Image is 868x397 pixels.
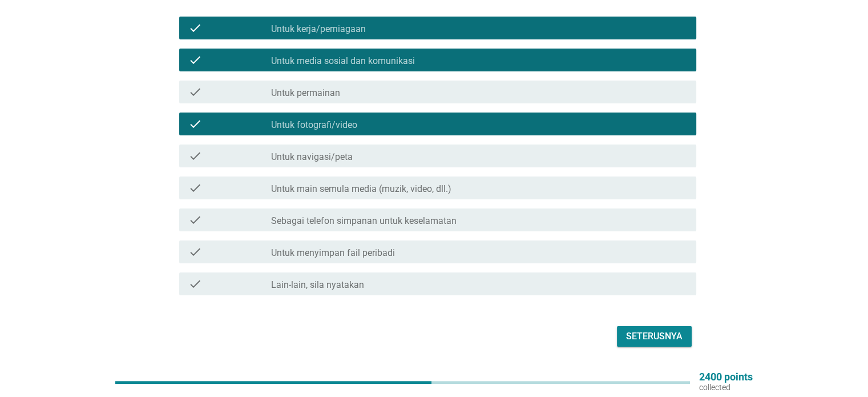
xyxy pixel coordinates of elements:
[188,21,202,35] i: check
[271,87,340,99] label: Untuk permainan
[271,23,366,35] label: Untuk kerja/perniagaan
[188,117,202,131] i: check
[271,55,415,67] label: Untuk media sosial dan komunikasi
[626,330,683,343] div: Seterusnya
[271,215,457,227] label: Sebagai telefon simpanan untuk keselamatan
[699,372,753,382] p: 2400 points
[188,277,202,291] i: check
[617,326,692,347] button: Seterusnya
[188,53,202,67] i: check
[188,85,202,99] i: check
[188,181,202,195] i: check
[699,382,753,392] p: collected
[188,245,202,259] i: check
[188,149,202,163] i: check
[271,247,395,259] label: Untuk menyimpan fail peribadi
[271,183,451,195] label: Untuk main semula media (muzik, video, dll.)
[271,151,353,163] label: Untuk navigasi/peta
[271,279,364,291] label: Lain-lain, sila nyatakan
[188,213,202,227] i: check
[271,119,357,131] label: Untuk fotografi/video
